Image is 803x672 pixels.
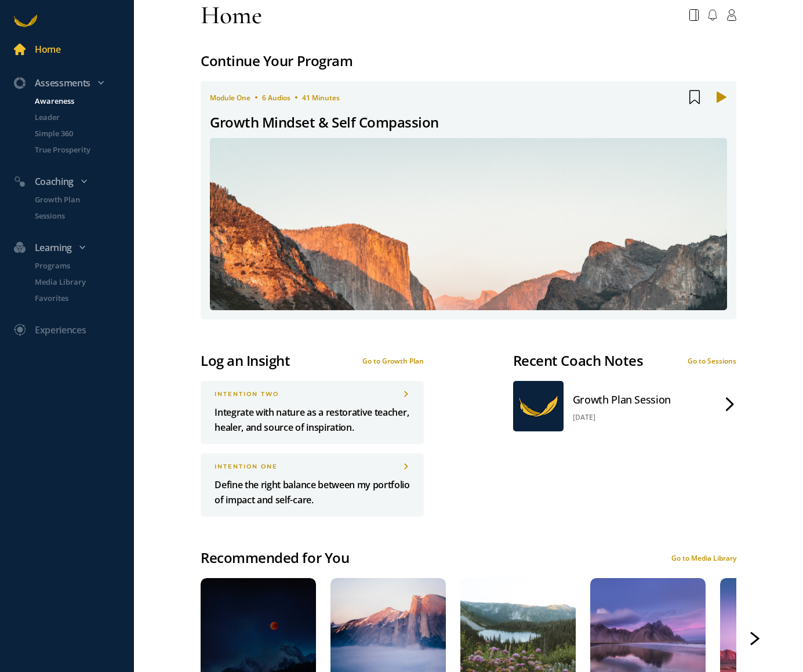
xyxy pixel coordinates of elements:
p: Programs [35,260,132,271]
p: Integrate with nature as a restorative teacher, healer, and source of inspiration. [215,405,410,435]
div: INTENTION two [215,390,410,398]
a: Sessions [21,210,134,221]
p: Simple 360 [35,128,132,139]
div: [DATE] [573,412,671,422]
div: Learning [7,240,139,255]
p: Sessions [35,210,132,221]
div: Home [35,42,61,57]
div: Go to Growth Plan [362,356,424,366]
p: Define the right balance between my portfolio of impact and self-care. [215,477,410,507]
span: 6 Audios [262,93,290,103]
p: Growth Plan [35,194,132,205]
a: Favorites [21,292,134,304]
div: INTENTION one [215,463,410,470]
div: Coaching [7,174,139,189]
div: Growth Mindset & Self Compassion [210,111,439,133]
div: Go to Media Library [671,553,736,563]
div: Recommended for You [201,547,349,569]
img: abroad-gold.png [513,381,564,431]
a: Simple 360 [21,128,134,139]
a: Growth Plan [21,194,134,205]
p: Awareness [35,95,132,107]
a: Programs [21,260,134,271]
img: 5ffd683f75b04f9fae80780a_1697608424.jpg [210,138,726,310]
a: Media Library [21,276,134,288]
div: Log an Insight [201,350,290,372]
div: Experiences [35,322,86,337]
p: True Prosperity [35,144,132,155]
a: Growth Plan Session[DATE] [513,381,736,431]
span: 41 Minutes [302,93,340,103]
div: Continue Your Program [201,50,736,72]
p: Leader [35,111,132,123]
span: module one [210,93,250,103]
div: Assessments [7,75,139,90]
a: True Prosperity [21,144,134,155]
a: INTENTION oneDefine the right balance between my portfolio of impact and self-care. [201,453,424,517]
a: module one6 Audios41 MinutesGrowth Mindset & Self Compassion [201,81,736,319]
a: Leader [21,111,134,123]
p: Favorites [35,292,132,304]
div: Recent Coach Notes [513,350,643,372]
p: Media Library [35,276,132,288]
div: Growth Plan Session [573,390,671,409]
a: INTENTION twoIntegrate with nature as a restorative teacher, healer, and source of inspiration. [201,381,424,444]
div: Go to Sessions [688,356,736,366]
a: Awareness [21,95,134,107]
